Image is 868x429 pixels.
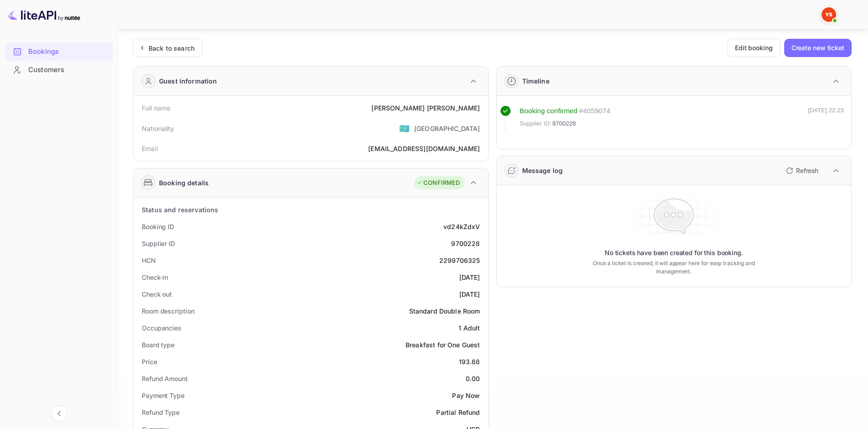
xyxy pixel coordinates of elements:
div: Customers [5,61,113,79]
div: Price [142,357,157,366]
div: 0.00 [466,374,480,383]
div: Bookings [5,43,113,61]
div: Occupancies [142,323,181,333]
div: [DATE] [459,289,480,299]
div: Status and reservations [142,205,218,214]
div: vd24kZdxV [443,222,480,231]
div: Email [142,144,158,153]
a: Bookings [5,43,113,60]
div: [EMAIL_ADDRESS][DOMAIN_NAME] [368,144,480,153]
div: Supplier ID [142,239,175,248]
p: Refresh [796,166,818,175]
a: Customers [5,61,113,78]
div: Bookings [28,47,108,57]
div: [PERSON_NAME] [PERSON_NAME] [371,103,480,113]
div: # 4059074 [579,106,610,116]
div: Guest information [159,76,217,86]
div: Breakfast for One Guest [406,340,480,350]
img: LiteAPI logo [7,7,80,22]
div: Back to search [149,43,195,53]
div: Full name [142,103,170,113]
div: Board type [142,340,175,350]
div: HCN [142,256,156,265]
button: Refresh [781,163,822,178]
button: Edit booking [727,39,781,57]
div: Booking confirmed [520,106,578,116]
div: Refund Type [142,408,180,417]
div: Standard Double Room [409,306,480,316]
div: Pay Now [452,391,480,400]
div: [DATE] [459,272,480,282]
div: Nationality [142,124,175,133]
div: Timeline [522,76,550,86]
img: Yandex Support [822,7,836,22]
button: Create new ticket [784,39,852,57]
div: [DATE] 22:23 [808,106,844,132]
div: Customers [28,65,108,75]
div: Partial Refund [436,408,480,417]
div: 193.68 [459,357,480,366]
div: CONFIRMED [416,178,460,188]
p: Once a ticket is created, it will appear here for easy tracking and management. [578,259,769,276]
div: Room description [142,306,194,316]
button: Collapse navigation [51,405,67,422]
div: Check out [142,289,172,299]
p: No tickets have been created for this booking. [605,248,743,257]
span: United States [399,120,410,136]
div: 2299706325 [439,256,480,265]
div: Payment Type [142,391,185,400]
div: 1 Adult [458,323,480,333]
div: 9700228 [451,239,480,248]
div: Booking details [159,178,209,188]
span: Supplier ID: [520,119,552,128]
div: Message log [522,166,563,175]
div: Check-in [142,272,168,282]
span: 9700228 [552,119,576,128]
div: Refund Amount [142,374,188,383]
div: [GEOGRAPHIC_DATA] [414,124,480,133]
div: Booking ID [142,222,174,231]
